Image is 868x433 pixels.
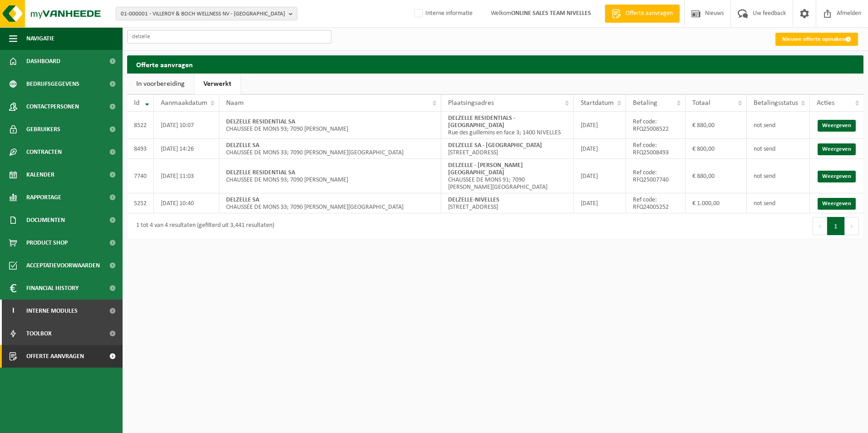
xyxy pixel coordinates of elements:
td: € 880,00 [686,159,747,193]
td: CHAUSSEE DE MONS 91; 7090 [PERSON_NAME][GEOGRAPHIC_DATA] [441,159,574,193]
td: [DATE] [574,159,626,193]
td: Rue des guillemins en face 3; 1400 NIVELLES [441,112,574,139]
span: Contracten [26,141,62,163]
span: Navigatie [26,27,54,50]
a: Nieuwe offerte opmaken [775,33,858,46]
a: In voorbereiding [127,74,194,94]
button: Next [845,217,859,235]
input: Zoeken [127,30,331,44]
span: Plaatsingsadres [448,99,494,107]
span: Rapportage [26,186,61,209]
span: not send [754,146,775,153]
td: CHAUSSEE DE MONS 93; 7090 [PERSON_NAME] [219,112,441,139]
a: Offerte aanvragen [605,5,680,23]
td: [STREET_ADDRESS] [441,139,574,159]
td: [DATE] [574,112,626,139]
td: Ref code: RFQ25007740 [626,159,686,193]
button: 01-000001 - VILLEROY & BOCH WELLNESS NV - [GEOGRAPHIC_DATA] [116,7,297,20]
span: Gebruikers [26,118,60,141]
span: 01-000001 - VILLEROY & BOCH WELLNESS NV - [GEOGRAPHIC_DATA] [121,7,285,21]
td: 7740 [127,159,154,193]
a: Weergeven [818,143,856,155]
span: Toolbox [26,322,52,345]
td: CHAUSSÉE DE MONS 33; 7090 [PERSON_NAME][GEOGRAPHIC_DATA] [219,193,441,213]
td: Ref code: RFQ24005252 [626,193,686,213]
h2: Offerte aanvragen [127,55,863,73]
td: [DATE] 14:26 [154,139,219,159]
a: Weergeven [818,198,856,210]
td: [DATE] 10:07 [154,112,219,139]
td: [DATE] 10:40 [154,193,219,213]
td: Ref code: RFQ25008493 [626,139,686,159]
td: € 800,00 [686,139,747,159]
strong: DELZELLE SA [226,197,259,203]
td: 5252 [127,193,154,213]
span: Acties [817,99,834,107]
span: Aanmaakdatum [161,99,207,107]
strong: DELZELLE SA - [GEOGRAPHIC_DATA] [448,142,542,149]
div: 1 tot 4 van 4 resultaten (gefilterd uit 3,441 resultaten) [132,218,274,234]
a: Weergeven [818,120,856,132]
span: Startdatum [581,99,614,107]
td: 8522 [127,112,154,139]
a: Verwerkt [194,74,241,94]
span: Id [134,99,139,107]
strong: DELZELLE - [PERSON_NAME][GEOGRAPHIC_DATA] [448,162,523,176]
span: not send [754,173,775,180]
span: Financial History [26,277,79,300]
strong: DELZELLE RESIDENTIALS - [GEOGRAPHIC_DATA] [448,115,515,129]
a: Weergeven [818,171,856,182]
strong: DELZELLE SA [226,142,259,149]
td: [STREET_ADDRESS] [441,193,574,213]
td: € 880,00 [686,112,747,139]
td: CHAUSSÉE DE MONS 33; 7090 [PERSON_NAME][GEOGRAPHIC_DATA] [219,139,441,159]
span: Interne modules [26,300,78,322]
button: 1 [827,217,845,235]
span: Acceptatievoorwaarden [26,254,100,277]
span: Totaal [692,99,710,107]
td: [DATE] [574,193,626,213]
strong: DELZELLE RESIDENTIAL SA [226,118,295,125]
td: € 1.000,00 [686,193,747,213]
strong: DELZELLE-NIVELLES [448,197,499,203]
span: Betalingsstatus [754,99,798,107]
span: Dashboard [26,50,60,73]
span: Offerte aanvragen [26,345,84,368]
span: Contactpersonen [26,95,79,118]
td: CHAUSSEE DE MONS 93; 7090 [PERSON_NAME] [219,159,441,193]
strong: DELZELLE RESIDENTIAL SA [226,169,295,176]
label: Interne informatie [413,7,473,20]
span: not send [754,122,775,129]
span: Kalender [26,163,54,186]
span: Product Shop [26,231,68,254]
span: Offerte aanvragen [623,9,675,18]
span: Naam [226,99,244,107]
td: Ref code: RFQ25008522 [626,112,686,139]
button: Previous [813,217,827,235]
span: Documenten [26,209,65,231]
span: not send [754,200,775,207]
span: Bedrijfsgegevens [26,73,79,95]
span: Betaling [633,99,657,107]
td: [DATE] 11:03 [154,159,219,193]
strong: ONLINE SALES TEAM NIVELLES [511,10,591,17]
td: [DATE] [574,139,626,159]
td: 8493 [127,139,154,159]
span: I [9,300,17,322]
